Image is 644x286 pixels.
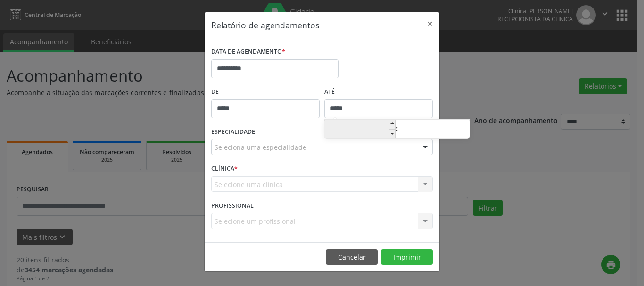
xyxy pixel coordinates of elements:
[324,120,396,139] input: Hour
[211,45,285,59] label: DATA DE AGENDAMENTO
[211,85,320,99] label: De
[211,19,319,31] h5: Relatório de agendamentos
[211,162,238,176] label: CLÍNICA
[324,85,433,99] label: ATÉ
[326,249,378,265] button: Cancelar
[396,119,398,138] span: :
[211,198,254,213] label: PROFISSIONAL
[211,125,255,139] label: ESPECIALIDADE
[381,249,433,265] button: Imprimir
[398,120,470,139] input: Minute
[421,12,439,35] button: Close
[215,142,306,152] span: Seleciona uma especialidade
